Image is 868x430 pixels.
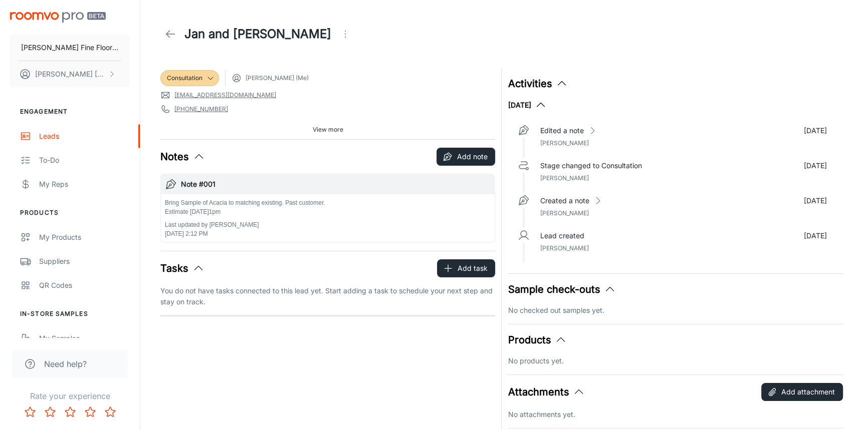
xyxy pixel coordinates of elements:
[161,174,495,242] button: Note #001Bring Sample of Acacia to matching existing. Past customer. Estimate [DATE]1pmLast updat...
[39,280,130,291] div: QR Codes
[80,402,100,422] button: Rate 4 star
[160,261,204,276] button: Tasks
[39,131,130,142] div: Leads
[20,402,40,422] button: Rate 1 star
[39,333,130,344] div: My Samples
[10,61,130,87] button: [PERSON_NAME] [PERSON_NAME]
[10,35,130,61] button: [PERSON_NAME] Fine Floors, Inc
[540,139,588,147] span: [PERSON_NAME]
[437,259,495,277] button: Add task
[39,256,130,267] div: Suppliers
[508,409,842,420] p: No attachments yet.
[508,99,547,111] button: [DATE]
[8,390,132,402] p: Rate your experience
[246,74,309,83] span: [PERSON_NAME] (Me)
[167,74,202,83] span: Consultation
[39,179,130,190] div: My Reps
[174,91,276,100] a: [EMAIL_ADDRESS][DOMAIN_NAME]
[39,232,130,243] div: My Products
[184,25,331,43] h1: Jan and [PERSON_NAME]
[508,355,842,366] p: No products yet.
[508,76,568,91] button: Activities
[540,244,588,252] span: [PERSON_NAME]
[165,229,325,238] p: [DATE] 2:12 PM
[540,125,583,136] p: Edited a note
[804,160,827,171] p: [DATE]
[40,402,60,422] button: Rate 2 star
[174,105,228,114] a: [PHONE_NUMBER]
[540,209,588,217] span: [PERSON_NAME]
[309,122,347,137] button: View more
[804,125,827,136] p: [DATE]
[160,70,219,86] div: Consultation
[540,230,584,241] p: Lead created
[761,383,843,401] button: Add attachment
[508,332,567,347] button: Products
[313,125,343,134] span: View more
[508,384,585,399] button: Attachments
[437,148,495,166] button: Add note
[160,149,205,164] button: Notes
[35,69,106,80] p: [PERSON_NAME] [PERSON_NAME]
[540,160,641,171] p: Stage changed to Consultation
[44,358,87,370] span: Need help?
[804,230,827,241] p: [DATE]
[335,24,355,44] button: Open menu
[10,12,106,23] img: Roomvo PRO Beta
[165,220,325,229] p: Last updated by [PERSON_NAME]
[39,155,130,166] div: To-do
[181,179,491,190] h6: Note #001
[540,195,589,206] p: Created a note
[508,305,842,316] p: No checked out samples yet.
[21,42,119,53] p: [PERSON_NAME] Fine Floors, Inc
[804,195,827,206] p: [DATE]
[160,285,495,307] p: You do not have tasks connected to this lead yet. Start adding a task to schedule your next step ...
[60,402,80,422] button: Rate 3 star
[508,282,616,297] button: Sample check-outs
[540,174,588,182] span: [PERSON_NAME]
[100,402,120,422] button: Rate 5 star
[165,198,325,216] p: Bring Sample of Acacia to matching existing. Past customer. Estimate [DATE]1pm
